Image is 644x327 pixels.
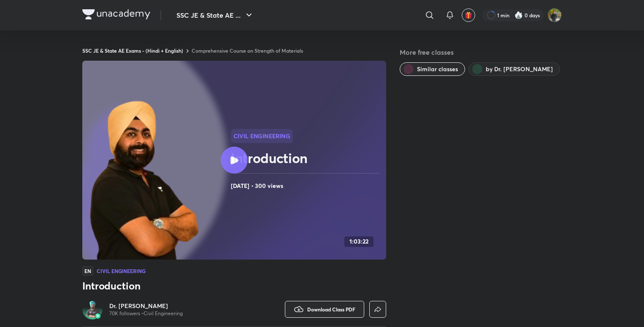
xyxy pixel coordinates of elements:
[95,313,101,319] img: badge
[486,65,553,73] span: by Dr. Jaspal Singh
[231,150,383,166] h2: Introduction
[97,268,146,273] h4: Civil Engineering
[514,11,523,19] img: streak
[82,299,103,319] a: Avatarbadge
[82,9,150,19] img: Company Logo
[82,279,386,292] h3: Introduction
[285,301,364,318] button: Download Class PDF
[547,8,562,22] img: shubham rawat
[465,11,472,19] img: avatar
[307,306,355,313] span: Download Class PDF
[82,47,183,54] a: SSC JE & State AE Exams - (Hindi + English)
[462,8,475,22] button: avatar
[192,47,303,54] a: Comprehensive Course on Strength of Materials
[231,180,383,191] h4: [DATE] • 300 views
[417,65,458,73] span: Similar classes
[400,62,465,76] button: Similar classes
[468,62,560,76] button: by Dr. Jaspal Singh
[82,9,150,21] a: Company Logo
[84,301,101,318] img: Avatar
[400,47,562,57] h5: More free classes
[349,238,368,245] h4: 1:03:22
[109,310,183,317] p: 70K followers • Civil Engineering
[171,7,259,24] button: SSC JE & State AE ...
[82,266,93,276] span: EN
[109,302,183,310] a: Dr. [PERSON_NAME]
